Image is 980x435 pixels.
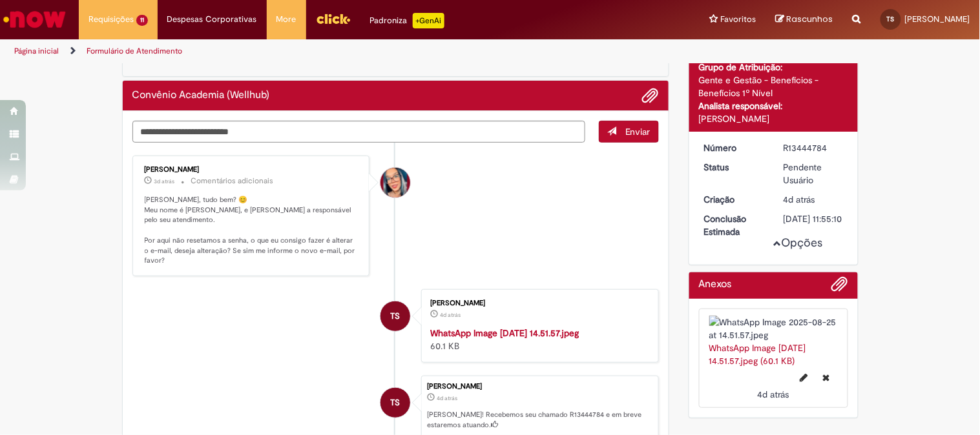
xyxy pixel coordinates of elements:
dt: Criação [694,193,774,206]
p: +GenAi [413,13,444,28]
textarea: Digite sua mensagem aqui... [132,121,586,143]
span: 3d atrás [154,177,175,185]
div: Gente e Gestão - Benefícios - Benefícios 1º Nível [699,74,848,99]
span: 4d atrás [758,389,789,400]
div: 60.1 KB [430,327,645,352]
div: 25/08/2025 14:55:05 [784,193,844,206]
div: [DATE] 11:55:10 [784,212,844,225]
span: Despesas Corporativas [167,13,257,26]
img: ServiceNow [1,6,68,32]
div: [PERSON_NAME] [427,383,652,390]
span: [PERSON_NAME] [905,14,970,25]
span: 4d atrás [437,394,457,402]
time: 26/08/2025 08:22:53 [154,177,175,185]
span: Enviar [625,126,651,137]
div: Padroniza [370,13,444,28]
dt: Status [694,161,774,174]
div: [PERSON_NAME] [430,299,645,307]
a: WhatsApp Image [DATE] 14.51.57.jpeg (60.1 KB) [709,342,806,367]
span: TS [391,387,401,418]
span: More [276,13,297,26]
div: Maira Priscila Da Silva Arnaldo [381,168,410,197]
span: TS [887,15,895,23]
div: Grupo de Atribuição: [699,61,848,74]
div: Analista responsável: [699,99,848,112]
a: Rascunhos [776,14,833,26]
button: Adicionar anexos [831,276,848,299]
div: [PERSON_NAME] [699,112,848,125]
a: WhatsApp Image [DATE] 14.51.57.jpeg [430,327,579,339]
span: Favoritos [721,13,756,26]
dt: Número [694,141,774,154]
p: [PERSON_NAME]! Recebemos seu chamado R13444784 e em breve estaremos atuando. [427,410,652,430]
h2: Convênio Academia (Wellhub) Histórico de tíquete [132,90,270,101]
a: Formulário de Atendimento [87,46,182,56]
button: Editar nome de arquivo WhatsApp Image 2025-08-25 at 14.51.57.jpeg [793,367,816,388]
button: Enviar [599,121,659,143]
div: R13444784 [784,141,844,154]
time: 25/08/2025 14:55:01 [758,389,789,400]
ul: Trilhas de página [10,39,643,63]
span: 4d atrás [784,194,815,205]
img: WhatsApp Image 2025-08-25 at 14.51.57.jpeg [709,316,838,341]
time: 25/08/2025 14:55:05 [784,194,815,205]
span: 4d atrás [440,311,461,319]
div: Thayna Oliveira Da Silva [381,388,410,418]
div: Pendente Usuário [784,161,844,187]
dt: Conclusão Estimada [694,212,774,238]
a: Página inicial [14,46,59,56]
button: Adicionar anexos [642,87,659,104]
img: click_logo_yellow_360x200.png [316,9,351,28]
div: Thayna Oliveira Da Silva [381,301,410,331]
span: TS [391,301,401,332]
span: 11 [136,15,148,26]
div: [PERSON_NAME] [145,166,360,174]
time: 25/08/2025 14:55:05 [437,394,457,402]
span: Rascunhos [787,13,833,25]
p: [PERSON_NAME], tudo bem? 😊 Meu nome é [PERSON_NAME], e [PERSON_NAME] a responsável pelo seu atend... [145,195,360,266]
time: 25/08/2025 14:55:01 [440,311,461,319]
small: Comentários adicionais [191,176,274,187]
span: Requisições [89,13,134,26]
h2: Anexos [699,279,732,290]
button: Excluir WhatsApp Image 2025-08-25 at 14.51.57.jpeg [815,367,838,388]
